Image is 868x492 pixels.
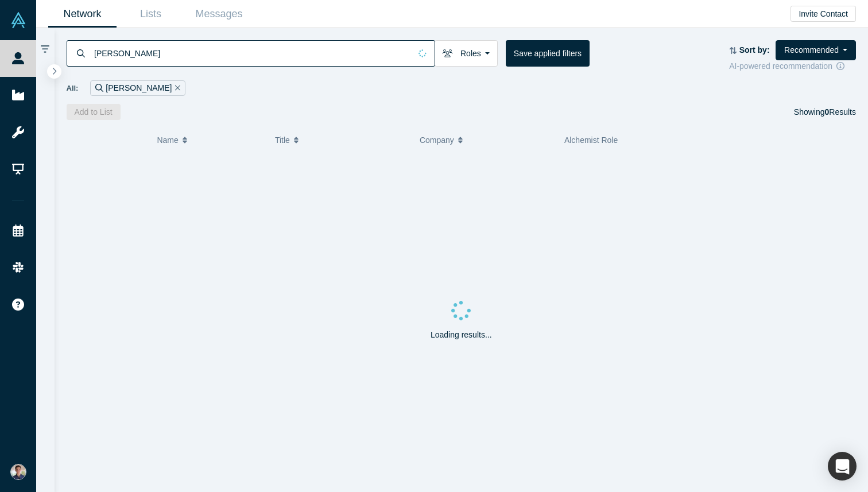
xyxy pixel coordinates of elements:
span: Results [825,107,856,117]
button: Recommended [776,40,856,60]
input: Search by name, title, company, summary, expertise, investment criteria or topics of focus [93,40,410,67]
a: Messages [185,1,253,28]
div: [PERSON_NAME] [90,80,185,96]
div: Showing [794,104,856,120]
strong: 0 [825,107,830,117]
span: Company [420,128,454,152]
button: Invite Contact [790,6,856,22]
img: Alchemist Vault Logo [10,12,26,28]
button: Add to List [67,104,121,120]
button: Remove Filter [172,82,180,95]
img: Andres Meiners's Account [10,464,26,480]
a: Lists [117,1,185,28]
span: All: [67,83,79,94]
a: Network [48,1,117,28]
strong: Sort by: [739,45,770,55]
button: Roles [435,40,498,67]
span: Name [157,128,178,152]
button: Company [420,128,552,152]
button: Name [157,128,263,152]
span: Title [275,128,290,152]
span: Alchemist Role [564,135,618,145]
button: Title [275,128,408,152]
button: Save applied filters [506,40,590,67]
p: Loading results... [431,329,492,341]
div: AI-powered recommendation [729,60,856,72]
